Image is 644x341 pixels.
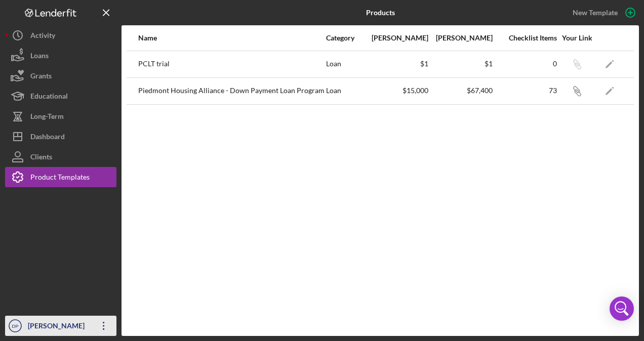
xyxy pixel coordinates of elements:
div: Piedmont Housing Alliance - Down Payment Loan Program [138,78,325,104]
div: Educational [30,86,68,109]
button: Loans [5,46,116,66]
button: Product Templates [5,167,116,187]
div: Loans [30,46,49,68]
div: [PERSON_NAME] [429,34,493,42]
div: Dashboard [30,126,65,149]
button: Grants [5,66,116,86]
div: Loan [326,78,364,104]
div: Loan [326,52,364,77]
div: Category [326,34,364,42]
div: Activity [30,25,55,48]
div: Name [138,34,325,42]
div: Open Intercom Messenger [610,296,634,321]
button: Dashboard [5,126,116,147]
div: 0 [494,60,557,68]
div: PCLT trial [138,52,325,77]
div: $1 [365,60,428,68]
button: Long-Term [5,106,116,126]
div: $1 [429,60,493,68]
div: [PERSON_NAME] [365,34,428,42]
div: 73 [494,87,557,95]
div: $67,400 [429,87,493,95]
div: New Template [573,5,618,20]
button: New Template [567,5,639,20]
button: DP[PERSON_NAME] [5,316,116,336]
div: $15,000 [365,87,428,95]
div: Long-Term [30,106,64,129]
b: Products [366,9,395,17]
text: DP [12,323,18,329]
div: Clients [30,147,52,169]
div: [PERSON_NAME] [25,316,91,338]
div: Product Templates [30,167,90,190]
button: Clients [5,147,116,167]
button: Activity [5,25,116,46]
div: Grants [30,66,52,89]
button: Educational [5,86,116,106]
div: Your Link [558,34,596,42]
div: Checklist Items [494,34,557,42]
